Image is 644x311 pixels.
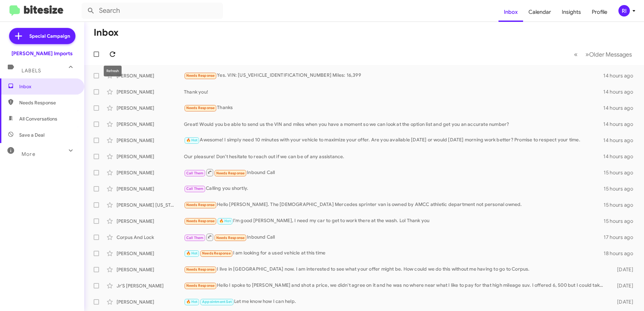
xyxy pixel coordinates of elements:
[604,218,639,224] div: 15 hours ago
[22,68,41,74] span: Labels
[603,105,639,111] div: 14 hours ago
[498,2,523,22] a: Inbox
[186,219,215,223] span: Needs Response
[117,266,184,273] div: [PERSON_NAME]
[585,50,589,59] span: »
[184,298,606,306] div: Let me know how I can help.
[604,250,639,257] div: 18 hours ago
[19,115,57,122] span: All Conversations
[186,73,215,78] span: Needs Response
[186,203,215,207] span: Needs Response
[184,266,606,273] div: I live in [GEOGRAPHIC_DATA] now. I am interested to see what your offer might be. How could we do...
[82,3,223,19] input: Search
[604,234,639,241] div: 17 hours ago
[104,66,122,76] div: Refresh
[603,137,639,144] div: 14 hours ago
[186,171,204,175] span: Call Them
[216,236,245,240] span: Needs Response
[117,153,184,160] div: [PERSON_NAME]
[186,251,198,255] span: 🔥 Hot
[603,121,639,128] div: 14 hours ago
[117,234,184,241] div: Corpus And Lock
[606,299,639,305] div: [DATE]
[604,202,639,208] div: 15 hours ago
[184,136,603,144] div: Awesome! I simply need 10 minutes with your vehicle to maximize your offer. Are you available [DA...
[184,89,603,95] div: Thank you!
[184,72,603,79] div: Yes. VIN: [US_VEHICLE_IDENTIFICATION_NUMBER] Miles: 16,399
[184,104,603,112] div: Thanks
[117,218,184,224] div: [PERSON_NAME]
[184,233,604,241] div: Inbound Call
[117,282,184,289] div: Jr'S [PERSON_NAME]
[219,219,231,223] span: 🔥 Hot
[117,299,184,305] div: [PERSON_NAME]
[202,251,231,255] span: Needs Response
[570,47,636,61] nav: Page navigation example
[606,282,639,289] div: [DATE]
[117,105,184,111] div: [PERSON_NAME]
[184,121,603,128] div: Great! Would you be able to send us the VIN and miles when you have a moment so we can look at th...
[581,47,636,61] button: Next
[184,249,604,257] div: I am looking for a used vehicle at this time
[186,186,204,191] span: Call Them
[117,72,184,79] div: [PERSON_NAME]
[589,51,632,58] span: Older Messages
[604,185,639,192] div: 15 hours ago
[9,28,75,44] a: Special Campaign
[11,50,73,57] div: [PERSON_NAME] Imports
[186,236,204,240] span: Call Them
[603,89,639,95] div: 14 hours ago
[117,89,184,95] div: [PERSON_NAME]
[606,266,639,273] div: [DATE]
[19,99,76,106] span: Needs Response
[117,202,184,208] div: [PERSON_NAME] [US_STATE] [GEOGRAPHIC_DATA] [GEOGRAPHIC_DATA]
[586,2,613,22] a: Profile
[184,282,606,289] div: Hello I spoke to [PERSON_NAME] and shot a price, we didn't agree on it and he was no where near w...
[186,300,198,304] span: 🔥 Hot
[523,2,556,22] a: Calendar
[216,171,245,175] span: Needs Response
[603,72,639,79] div: 14 hours ago
[19,83,76,90] span: Inbox
[570,47,582,61] button: Previous
[186,106,215,110] span: Needs Response
[184,201,604,209] div: Hello [PERSON_NAME]. The [DEMOGRAPHIC_DATA] Mercedes sprinter van is owned by AMCC athletic depar...
[184,217,604,225] div: I'm good [PERSON_NAME], I need my car to get to work there at the wash. Lol Thank you
[117,250,184,257] div: [PERSON_NAME]
[117,185,184,192] div: [PERSON_NAME]
[184,168,604,177] div: Inbound Call
[604,169,639,176] div: 15 hours ago
[117,121,184,128] div: [PERSON_NAME]
[184,153,603,160] div: Our pleasure! Don’t hesitate to reach out if we can be of any assistance.
[186,267,215,272] span: Needs Response
[184,185,604,193] div: Calling you shortly.
[613,5,637,16] button: RI
[618,5,630,16] div: RI
[574,50,578,59] span: «
[556,2,586,22] a: Insights
[22,151,35,157] span: More
[202,300,232,304] span: Appointment Set
[603,153,639,160] div: 14 hours ago
[94,27,119,38] h1: Inbox
[117,169,184,176] div: [PERSON_NAME]
[29,33,70,39] span: Special Campaign
[186,283,215,288] span: Needs Response
[186,138,198,142] span: 🔥 Hot
[117,137,184,144] div: [PERSON_NAME]
[19,132,44,138] span: Save a Deal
